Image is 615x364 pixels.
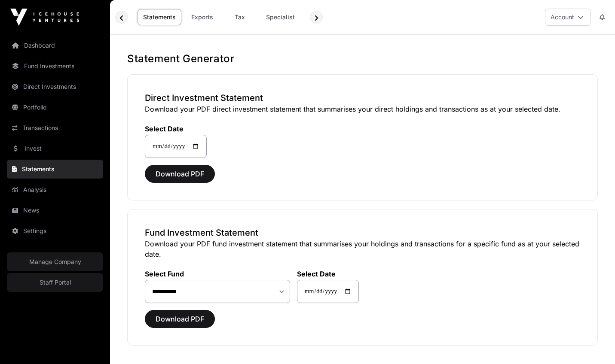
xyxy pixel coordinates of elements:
a: Invest [7,139,103,158]
label: Select Date [145,124,207,133]
img: Icehouse Ventures Logo [10,9,79,26]
p: Download your PDF direct investment statement that summarises your direct holdings and transactio... [145,104,580,114]
a: Staff Portal [7,273,103,292]
a: Dashboard [7,36,103,55]
a: Download PDF [145,318,215,327]
a: Fund Investments [7,57,103,76]
a: Specialist [260,9,300,25]
button: Account [545,9,591,26]
span: Download PDF [156,169,204,179]
h1: Statement Generator [127,52,598,66]
a: Exports [185,9,219,25]
a: Settings [7,221,103,240]
h3: Direct Investment Statement [145,92,580,104]
a: Statements [138,9,181,25]
a: Download PDF [145,173,215,182]
a: News [7,201,103,220]
a: Direct Investments [7,77,103,96]
a: Analysis [7,180,103,199]
a: Statements [7,160,103,179]
button: Download PDF [145,310,215,328]
a: Transactions [7,118,103,137]
p: Download your PDF fund investment statement that summarises your holdings and transactions for a ... [145,239,580,259]
a: Portfolio [7,98,103,117]
a: Tax [223,9,257,25]
span: Download PDF [156,314,204,324]
h3: Fund Investment Statement [145,227,580,239]
label: Select Fund [145,270,290,278]
button: Download PDF [145,165,215,183]
a: Manage Company [7,252,103,271]
label: Select Date [297,270,359,278]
